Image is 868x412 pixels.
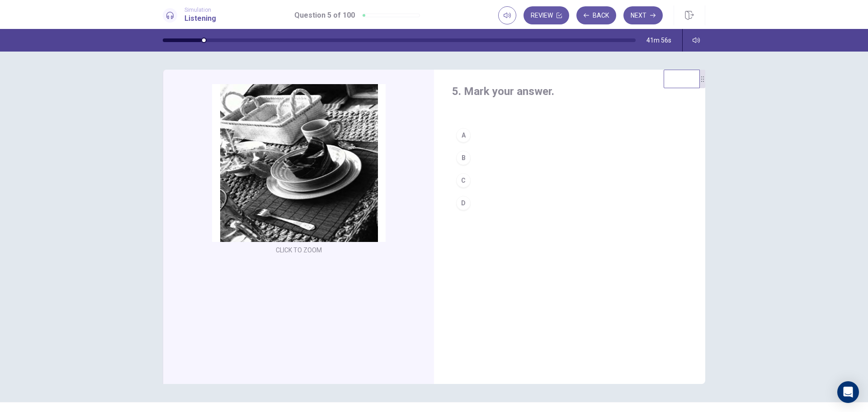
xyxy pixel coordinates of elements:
button: Back [576,6,616,24]
button: Review [524,6,569,24]
span: 41m 56s [646,37,671,44]
div: A [456,128,471,142]
button: B [452,147,687,169]
h1: Listening [184,13,216,24]
div: C [456,173,471,188]
div: B [456,151,471,165]
span: Simulation [184,7,216,13]
h4: 5. Mark your answer. [452,84,687,99]
button: A [452,124,687,147]
div: Open Intercom Messenger [837,381,859,403]
button: D [452,192,687,214]
h1: Question 5 of 100 [294,10,355,21]
button: C [452,169,687,192]
button: Next [623,6,663,24]
div: D [456,196,471,210]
